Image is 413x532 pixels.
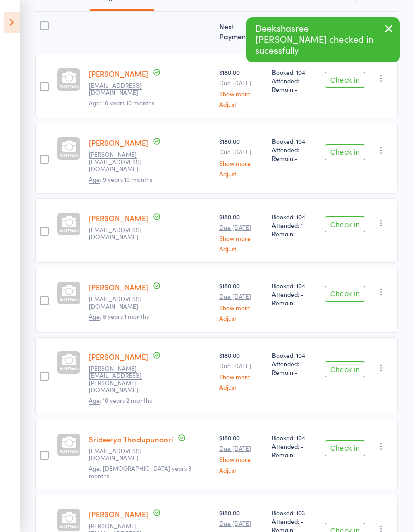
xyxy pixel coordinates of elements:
span: Attended: 1 [272,221,316,229]
span: Booked: 104 [272,212,316,221]
span: Age: [DEMOGRAPHIC_DATA] years 3 months [89,463,191,479]
a: Show more [219,456,264,462]
span: Booked: 104 [272,433,316,442]
span: Attended: - [272,290,316,298]
div: $180.00 [219,137,264,176]
button: Check in [325,440,365,456]
button: Check in [325,361,365,377]
span: - [295,85,298,93]
small: Mr_sanjeev@yahoo.com [89,226,154,241]
span: Booked: 104 [272,68,316,76]
span: Attended: - [272,145,316,154]
span: Booked: 104 [272,137,316,145]
a: [PERSON_NAME] [89,213,148,223]
span: Attended: - [272,442,316,450]
a: Srideetya Thodupunoori [89,434,173,444]
a: Adjust [219,101,264,107]
small: Due [DATE] [219,520,264,527]
a: Adjust [219,384,264,390]
small: Due [DATE] [219,79,264,86]
span: Attended: - [272,76,316,85]
span: Remain: [272,450,316,459]
a: Show more [219,90,264,97]
span: Remain: [272,368,316,376]
small: Due [DATE] [219,148,264,155]
a: [PERSON_NAME] [89,282,148,292]
span: : 9 years 10 months [89,175,152,184]
span: Booked: 103 [272,508,316,517]
button: Check in [325,286,365,302]
small: Scute34u@gmail.com [89,447,154,462]
button: Check in [325,144,365,160]
div: Next Payment [215,16,268,49]
span: Remain: [272,85,316,93]
small: Janani.d@gmail.com [89,295,154,310]
span: - [295,154,298,162]
a: Adjust [219,170,264,177]
a: Adjust [219,315,264,321]
button: Check in [325,216,365,232]
span: Booked: 104 [272,281,316,290]
span: Remain: [272,298,316,307]
a: Adjust [219,245,264,252]
div: Deekshasree [PERSON_NAME] checked in sucessfully [246,17,400,62]
a: Show more [219,373,264,380]
span: - [295,229,298,238]
a: [PERSON_NAME] [89,509,148,519]
small: lakshman.subbaraman@gmail.com [89,365,154,394]
div: $180.00 [219,351,264,390]
a: Adjust [219,467,264,473]
div: $180.00 [219,68,264,107]
span: : 8 years 1 months [89,312,149,321]
button: Check in [325,72,365,88]
span: - [295,450,298,459]
span: : 10 years 10 months [89,98,154,107]
a: [PERSON_NAME] [89,68,148,79]
span: Attended: 1 [272,359,316,368]
span: Booked: 104 [272,351,316,359]
span: Remain: [272,229,316,238]
a: Show more [219,235,264,241]
div: $180.00 [219,281,264,321]
div: $180.00 [219,433,264,473]
small: Due [DATE] [219,224,264,231]
small: Due [DATE] [219,362,264,369]
span: : 10 years 2 months [89,395,152,405]
span: Attended: - [272,517,316,525]
a: [PERSON_NAME] [89,137,148,148]
a: Show more [219,304,264,311]
span: Remain: [272,154,316,162]
small: Due [DATE] [219,293,264,300]
span: - [295,298,298,307]
span: - [295,368,298,376]
small: Due [DATE] [219,445,264,452]
div: Atten­dances [268,16,320,49]
div: $180.00 [219,212,264,252]
small: zht2080@gmail.com [89,82,154,96]
small: k.r.jayakumar@gmail.com [89,151,154,172]
a: [PERSON_NAME] [89,351,148,362]
a: Show more [219,160,264,166]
